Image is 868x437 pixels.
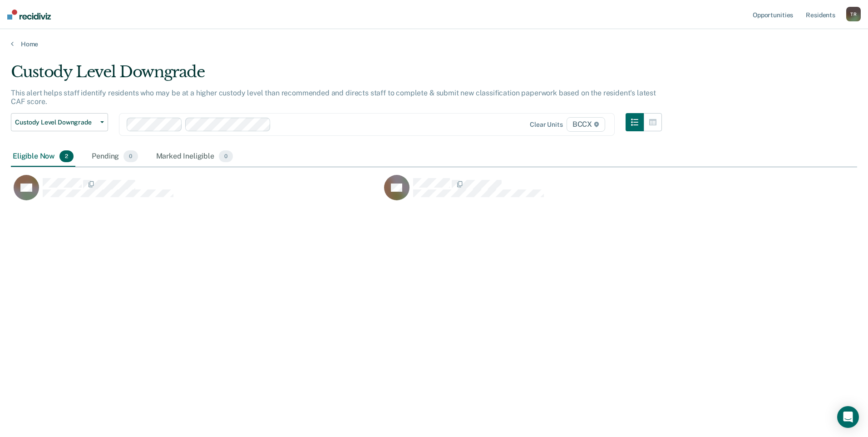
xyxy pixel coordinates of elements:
div: Custody Level Downgrade [11,63,662,89]
div: T R [846,7,861,21]
a: Home [11,40,857,48]
button: TR [846,7,861,21]
span: 2 [59,150,74,162]
div: Pending0 [90,147,139,167]
div: Open Intercom Messenger [837,406,859,428]
span: 0 [123,150,138,162]
div: CaseloadOpportunityCell-00266632 [11,174,381,211]
div: Clear units [530,121,563,129]
div: CaseloadOpportunityCell-00410783 [381,174,752,211]
span: BCCX [567,117,605,132]
button: Custody Level Downgrade [11,113,108,131]
div: Eligible Now2 [11,147,75,167]
span: 0 [219,150,233,162]
span: Custody Level Downgrade [15,119,97,126]
img: Recidiviz [7,10,51,20]
p: This alert helps staff identify residents who may be at a higher custody level than recommended a... [11,89,656,106]
div: Marked Ineligible0 [154,147,235,167]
